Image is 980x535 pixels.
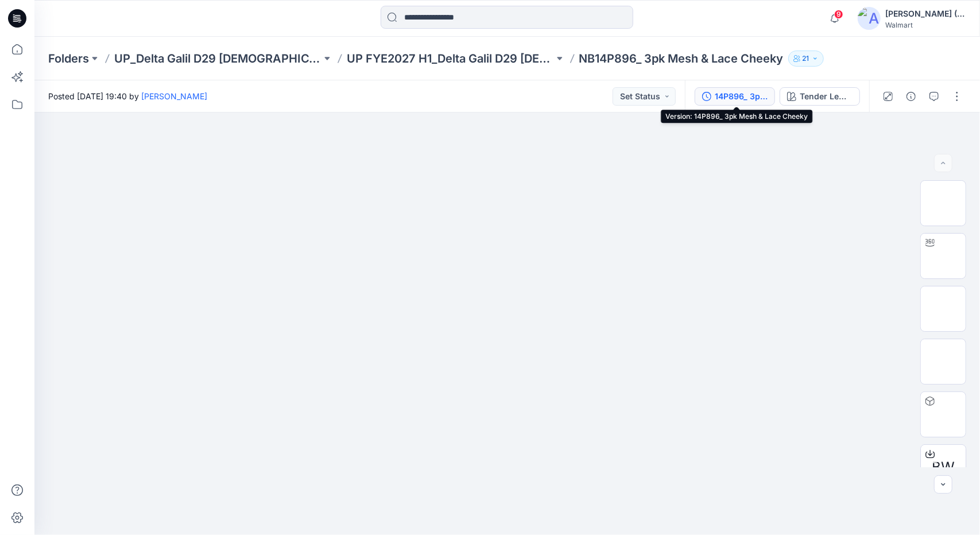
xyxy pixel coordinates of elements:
a: [PERSON_NAME] [141,91,207,101]
div: Tender Lemon Lace [800,90,853,103]
span: Posted [DATE] 19:40 by [48,90,207,102]
p: NB14P896_ 3pk Mesh & Lace Cheeky [579,51,784,67]
div: Walmart [885,21,966,29]
button: Details [902,87,920,106]
span: BW [932,457,955,478]
a: Folders [48,51,89,67]
a: UP FYE2027 H1_Delta Galil D29 [DEMOGRAPHIC_DATA] NoBo Panties [347,51,554,67]
div: [PERSON_NAME] (Delta Galil) [885,7,966,21]
span: 9 [834,10,843,19]
button: Tender Lemon Lace [780,87,860,106]
div: 14P896_ 3pk Mesh & Lace Cheeky [715,90,768,103]
button: 21 [788,51,824,67]
button: 14P896_ 3pk Mesh & Lace Cheeky [695,87,775,106]
a: UP_Delta Galil D29 [DEMOGRAPHIC_DATA] NOBO Intimates [114,51,321,67]
p: 21 [803,52,809,65]
img: avatar [858,7,881,30]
